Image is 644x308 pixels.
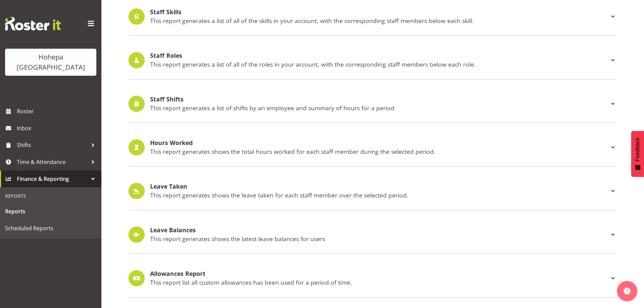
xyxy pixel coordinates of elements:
[128,183,617,199] div: Leave Taken This report generates shows the leave taken for each staff member over the selected p...
[150,52,609,59] h4: Staff Roles
[2,203,100,220] a: Reports
[150,140,609,146] h4: Hours Worked
[635,138,641,161] span: Feedback
[150,104,609,112] p: This report generates a list of shifts by an employee and summary of hours for a period
[17,140,88,150] span: Shifts
[12,52,90,72] div: Hohepa [GEOGRAPHIC_DATA]
[5,206,96,216] span: Reports
[17,123,98,133] span: Inbox
[150,96,609,103] h4: Staff Shifts
[128,52,617,68] div: Staff Roles This report generates a list of all of the roles in your account, with the correspond...
[2,220,100,237] a: Scheduled Reports
[150,227,609,234] h4: Leave Balances
[150,279,609,286] p: This report list all custom allowances has been used for a period of time.
[150,183,609,190] h4: Leave Taken
[128,270,617,286] div: Allowances Report This report list all custom allowances has been used for a period of time.
[5,223,96,233] span: Scheduled Reports
[150,191,609,199] p: This report generates shows the leave taken for each staff member over the selected period.
[17,106,98,116] span: Roster
[128,227,617,243] div: Leave Balances This report generates shows the latest leave balances for users
[150,61,609,68] p: This report generates a list of all of the roles in your account, with the corresponding staff me...
[150,148,609,155] p: This report generates shows the total hours worked for each staff member during the selected period.
[128,96,617,112] div: Staff Shifts This report generates a list of shifts by an employee and summary of hours for a period
[5,17,61,30] img: Rosterit website logo
[150,235,609,242] p: This report generates shows the latest leave balances for users
[150,9,609,16] h4: Staff Skills
[2,189,100,203] div: Reports
[631,131,644,177] button: Feedback - Show survey
[17,174,88,184] span: Finance & Reporting
[17,157,88,167] span: Time & Attendance
[150,270,609,277] h4: Allowances Report
[624,288,630,294] img: help-xxl-2.png
[128,139,617,156] div: Hours Worked This report generates shows the total hours worked for each staff member during the ...
[150,17,609,24] p: This report generates a list of all of the skills in your account, with the corresponding staff m...
[128,8,617,25] div: Staff Skills This report generates a list of all of the skills in your account, with the correspo...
